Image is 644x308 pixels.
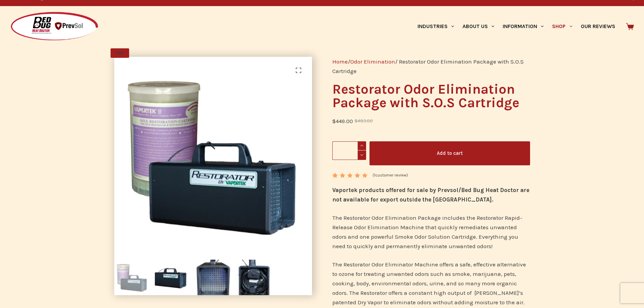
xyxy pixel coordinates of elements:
[499,6,548,47] a: Information
[195,260,231,295] img: Restorator Odor Elimination Package with S.O.S Cartridge - Image 3
[10,11,99,42] img: Prevsol/Bed Bug Heat Doctor
[155,260,190,295] img: Restorator Odor Elimination Package with S.O.S Cartridge - Image 2
[374,173,375,177] span: 1
[332,118,353,124] bdi: 449.00
[413,6,458,47] a: Industries
[576,6,619,47] a: Our Reviews
[332,173,368,209] span: Rated out of 5 based on customer rating
[114,260,150,295] img: Restorator Rapid Release Odor Eliminator and Smoke Odor Solution Cartridge
[292,64,305,77] a: View full-screen image gallery
[369,141,530,165] button: Add to cart
[350,58,395,65] a: Odor Elimination
[332,173,368,178] div: Rated 5.00 out of 5
[332,173,337,183] span: 1
[332,141,366,160] input: Product quantity
[458,6,498,47] a: About Us
[332,187,529,203] strong: Vaportek products offered for sale by Prevsol/Bed Bug Heat Doctor are not available for export ou...
[355,118,358,123] span: $
[5,3,26,23] button: Open LiveChat chat widget
[413,6,619,47] nav: Primary
[332,118,336,124] span: $
[332,57,530,76] nav: Breadcrumb
[548,6,576,47] a: Shop
[373,172,408,179] a: (1customer review)
[332,82,530,110] h1: Restorator Odor Elimination Package with S.O.S Cartridge
[355,118,373,123] bdi: 483.00
[332,58,348,65] a: Home
[111,48,129,58] span: SALE
[332,213,530,251] p: The Restorator Odor Elimination Package includes the Restorator Rapid-Release Odor Elimination Ma...
[236,260,271,295] img: Restorator Odor Elimination Package with S.O.S Cartridge - Image 4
